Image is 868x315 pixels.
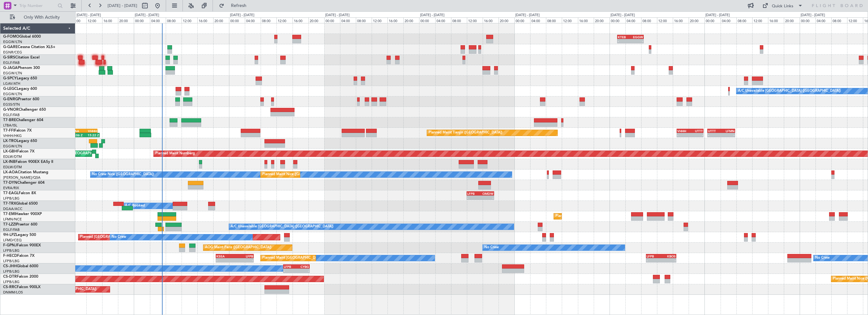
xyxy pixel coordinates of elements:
div: OMDW [480,192,493,195]
div: 20:00 [213,17,229,23]
a: T7-BREChallenger 604 [3,118,43,122]
div: LFPB [467,192,480,195]
div: 08:00 [546,17,562,23]
a: G-VNORChallenger 650 [3,108,46,112]
a: T7-EMIHawker 900XP [3,212,42,216]
div: [DATE] - [DATE] [705,13,730,18]
div: 16:00 [483,17,499,23]
div: - [216,258,235,262]
div: VHHH [84,129,97,133]
a: F-GPNJFalcon 900EX [3,244,41,247]
div: 12:00 [847,17,863,23]
div: 04:00 [150,17,166,23]
div: 15:22 Z [85,133,99,137]
span: G-SIRS [3,56,15,59]
div: - [690,133,703,137]
div: - [708,133,721,137]
div: No Crew [112,232,126,242]
div: [DATE] - [DATE] [135,13,159,18]
div: 12:00 [467,17,483,23]
span: CS-JHH [3,264,17,268]
a: F-HECDFalcon 7X [3,254,34,258]
div: 20:00 [784,17,800,23]
a: G-SPCYLegacy 650 [3,77,37,80]
a: EGLF/FAB [3,113,20,117]
a: CS-DTRFalcon 2000 [3,275,38,279]
div: 00:00 [800,17,815,23]
a: T7-LZZIPraetor 600 [3,223,37,226]
div: [DATE] - [DATE] [77,13,101,18]
div: A/C Unavailable [GEOGRAPHIC_DATA] ([GEOGRAPHIC_DATA]) [231,222,333,232]
span: F-GPNJ [3,244,17,247]
span: Only With Activity [16,15,67,20]
span: T7-LZZI [3,223,16,226]
div: - [235,258,253,262]
div: 08:00 [736,17,752,23]
div: EGGW [630,35,643,39]
div: 04:00 [815,17,831,23]
a: DNMM/LOS [3,290,23,295]
span: G-FOMO [3,35,19,39]
div: 20:00 [594,17,610,23]
div: 04:00 [245,17,261,23]
div: [DATE] - [DATE] [325,13,350,18]
div: - [296,269,309,273]
div: - [647,258,661,262]
a: T7-EAGLFalcon 8X [3,191,36,195]
div: AOG Maint Paris ([GEOGRAPHIC_DATA]) [205,243,271,252]
span: [DATE] - [DATE] [108,3,137,9]
div: 16:00 [673,17,689,23]
div: 00:00 [324,17,340,23]
a: LX-INBFalcon 900EX EASy II [3,160,53,164]
a: T7-TRXGlobal 6500 [3,202,38,206]
div: 08:00 [451,17,467,23]
div: 08:00 [166,17,182,23]
a: LFMD/CEQ [3,238,22,243]
div: 08:06 Z [71,133,85,137]
div: 08:00 [356,17,372,23]
div: 04:00 [721,17,736,23]
span: T7-BRE [3,118,16,122]
div: [DATE] - [DATE] [420,13,444,18]
span: Refresh [226,3,252,8]
span: T7-EAGL [3,191,19,195]
a: CS-JHHGlobal 6000 [3,264,38,268]
a: LFMN/NCE [3,217,22,222]
a: LFPB/LBG [3,259,20,263]
div: [DATE] - [DATE] [801,13,825,18]
span: LX-TRO [3,139,17,143]
a: LX-TROLegacy 650 [3,139,37,143]
div: 08:00 [641,17,657,23]
div: - [721,133,735,137]
div: No Crew Nice ([GEOGRAPHIC_DATA]) [92,170,154,179]
span: LX-GBH [3,150,17,153]
a: EGLF/FAB [3,227,20,232]
div: UTAA [71,129,84,133]
div: 04:00 [435,17,451,23]
span: T7-DYN [3,181,17,185]
a: G-LEGCLegacy 600 [3,87,37,91]
span: F-HECD [3,254,17,258]
div: 12:00 [182,17,197,23]
div: 00:00 [134,17,150,23]
div: 00:00 [704,17,720,23]
div: 08:00 [261,17,276,23]
a: T7-FFIFalcon 7X [3,129,32,133]
span: G-VNOR [3,108,19,112]
a: LFPB/LBG [3,248,20,253]
div: 12:00 [562,17,578,23]
div: 00:00 [229,17,245,23]
div: Planned Maint [GEOGRAPHIC_DATA] [555,212,616,221]
div: A/C Unavailable [GEOGRAPHIC_DATA] ([GEOGRAPHIC_DATA]) [738,86,841,96]
div: CYBG [296,265,309,269]
div: - [480,196,493,200]
div: 16:00 [293,17,308,23]
div: LFMN [721,129,735,133]
a: EGGW/LTN [3,71,22,76]
a: EGGW/LTN [3,144,22,149]
div: Quick Links [772,3,793,9]
div: 12:00 [86,17,102,23]
a: LGAV/ATH [3,81,20,86]
div: 12:00 [752,17,768,23]
div: 20:00 [308,17,324,23]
